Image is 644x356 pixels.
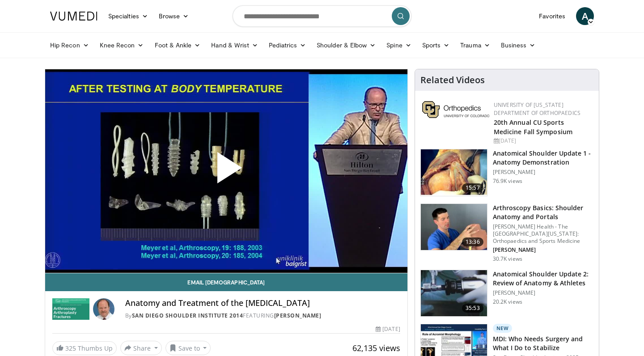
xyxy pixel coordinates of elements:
div: [DATE] [376,325,400,333]
img: 49076_0000_3.png.150x105_q85_crop-smart_upscale.jpg [421,270,487,317]
p: New [493,324,513,333]
a: [PERSON_NAME] [274,312,322,319]
span: 13:36 [462,237,483,246]
a: Email [DEMOGRAPHIC_DATA] [45,273,407,291]
h3: Anatomical Shoulder Update 2: Review of Anatomy & Athletes [493,270,593,288]
img: 9534a039-0eaa-4167-96cf-d5be049a70d8.150x105_q85_crop-smart_upscale.jpg [421,204,487,250]
p: [PERSON_NAME] [493,289,593,297]
a: 20th Annual CU Sports Medicine Fall Symposium [494,118,572,136]
a: Favorites [534,7,571,25]
input: Search topics, interventions [233,5,411,27]
h3: MDI: Who Needs Surgery and What I Do to Stabilize [493,335,593,352]
img: Avatar [93,298,114,320]
h4: Related Videos [420,75,485,85]
h4: Anatomy and Treatment of the [MEDICAL_DATA] [125,298,400,308]
img: 355603a8-37da-49b6-856f-e00d7e9307d3.png.150x105_q85_autocrop_double_scale_upscale_version-0.2.png [422,101,489,118]
span: 62,135 views [352,343,400,353]
button: Share [120,341,162,355]
a: Pediatrics [263,36,311,54]
a: 35:53 Anatomical Shoulder Update 2: Review of Anatomy & Athletes [PERSON_NAME] 20.2K views [420,270,593,317]
a: Hip Recon [45,36,94,54]
a: Shoulder & Elbow [311,36,381,54]
span: 35:53 [462,304,483,313]
p: [PERSON_NAME] Health - The [GEOGRAPHIC_DATA][US_STATE]: Orthopaedics and Sports Medicine [493,223,593,245]
h3: Arthroscopy Basics: Shoulder Anatomy and Portals [493,203,593,221]
p: 20.2K views [493,298,522,305]
a: Specialties [103,7,153,25]
button: Play Video [146,127,307,215]
a: University of [US_STATE] Department of Orthopaedics [494,101,580,117]
span: 15:57 [462,183,483,192]
a: San Diego Shoulder Institute 2014 [132,312,243,319]
a: 13:36 Arthroscopy Basics: Shoulder Anatomy and Portals [PERSON_NAME] Health - The [GEOGRAPHIC_DAT... [420,203,593,263]
a: 15:57 Anatomical Shoulder Update 1 - Anatomy Demonstration [PERSON_NAME] 76.9K views [420,149,593,196]
p: 76.9K views [493,178,522,185]
a: Foot & Ankle [149,36,206,54]
a: Business [496,36,541,54]
video-js: Video Player [45,69,407,273]
p: [PERSON_NAME] [493,169,593,176]
a: Hand & Wrist [206,36,263,54]
p: 30.7K views [493,255,522,263]
a: Spine [381,36,416,54]
a: Sports [417,36,455,54]
a: Browse [153,7,195,25]
span: 325 [65,344,76,352]
div: By FEATURING [125,312,400,320]
a: Knee Recon [94,36,149,54]
img: laj_3.png.150x105_q85_crop-smart_upscale.jpg [421,149,487,196]
a: Trauma [455,36,496,54]
div: [DATE] [494,137,592,145]
a: A [576,7,594,25]
img: San Diego Shoulder Institute 2014 [52,298,89,320]
a: 325 Thumbs Up [52,341,117,355]
button: Save to [165,341,211,355]
h3: Anatomical Shoulder Update 1 - Anatomy Demonstration [493,149,593,167]
p: [PERSON_NAME] [493,246,593,254]
img: VuMedi Logo [50,12,97,21]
